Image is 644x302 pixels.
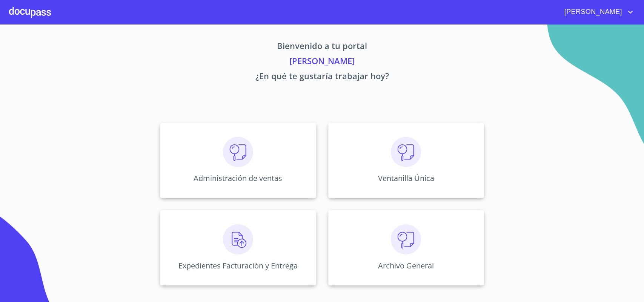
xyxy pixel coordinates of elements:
p: Bienvenido a tu portal [90,40,555,55]
p: Archivo General [378,261,434,271]
img: consulta.png [223,137,253,167]
p: ¿En qué te gustaría trabajar hoy? [90,70,555,85]
p: Expedientes Facturación y Entrega [178,261,298,271]
p: Administración de ventas [194,173,282,183]
img: consulta.png [391,137,421,167]
button: account of current user [559,6,635,18]
span: [PERSON_NAME] [559,6,626,18]
p: Ventanilla Única [378,173,434,183]
p: [PERSON_NAME] [90,55,555,70]
img: carga.png [223,224,253,254]
img: consulta.png [391,224,421,254]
